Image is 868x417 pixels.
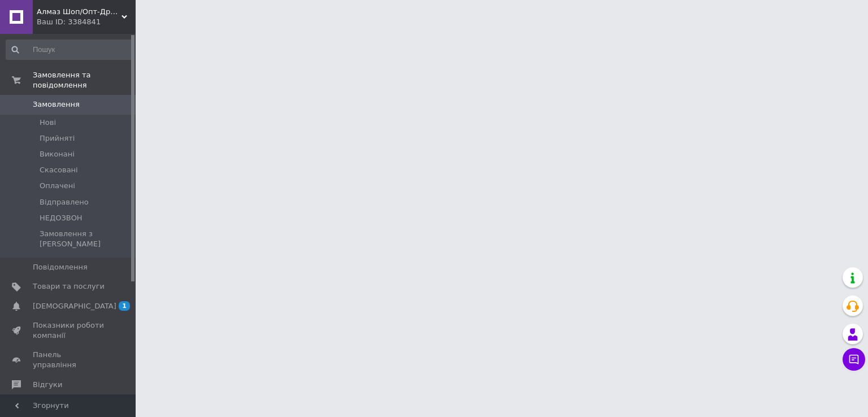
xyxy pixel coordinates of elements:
[37,7,121,17] span: Алмаз Шоп/Опт-Дропшипінг- Роздріб
[40,197,89,207] span: Відправлено
[33,281,105,292] span: Товари та послуги
[33,350,105,370] span: Панель управління
[40,133,75,144] span: Прийняті
[37,17,136,27] div: Ваш ID: 3384841
[40,149,75,159] span: Виконані
[33,301,116,311] span: [DEMOGRAPHIC_DATA]
[119,301,130,311] span: 1
[40,118,56,128] span: Нові
[6,40,133,60] input: Пошук
[40,229,132,249] span: Замовлення з [PERSON_NAME]
[33,380,62,390] span: Відгуки
[40,181,75,191] span: Оплачені
[843,348,865,371] button: Чат з покупцем
[33,70,136,90] span: Замовлення та повідомлення
[33,262,88,272] span: Повідомлення
[33,320,105,341] span: Показники роботи компанії
[40,213,83,223] span: НЕДОЗВОН
[33,99,80,110] span: Замовлення
[40,165,78,175] span: Скасовані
